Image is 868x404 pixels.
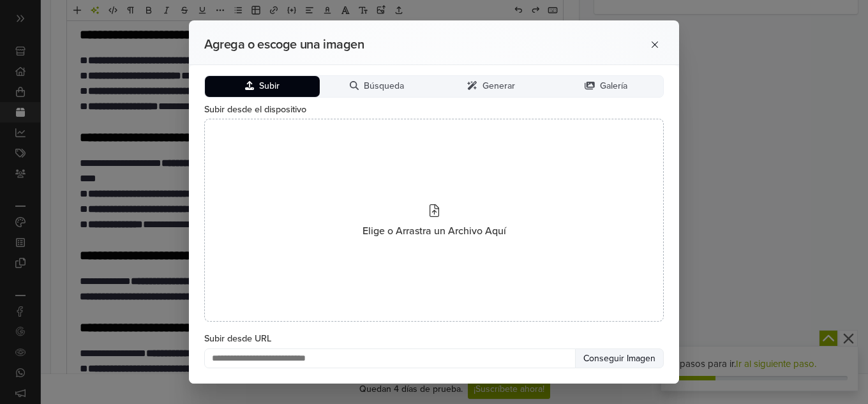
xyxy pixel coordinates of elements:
button: Búsqueda [320,76,435,97]
span: Generar [483,81,515,92]
h2: Agrega o escoge una imagen [204,37,595,52]
label: Subir desde URL [204,332,664,346]
span: Subir [259,81,280,92]
label: Subir desde el dispositivo [204,103,664,117]
span: Galería [600,81,627,92]
button: Conseguir Imagen [575,348,664,368]
button: Generar [434,76,549,97]
button: Subir [205,76,320,97]
span: Búsqueda [364,81,404,92]
span: Elige o Arrastra un Archivo Aquí [363,223,506,239]
button: Galería [549,76,664,97]
span: Imagen [624,353,655,364]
